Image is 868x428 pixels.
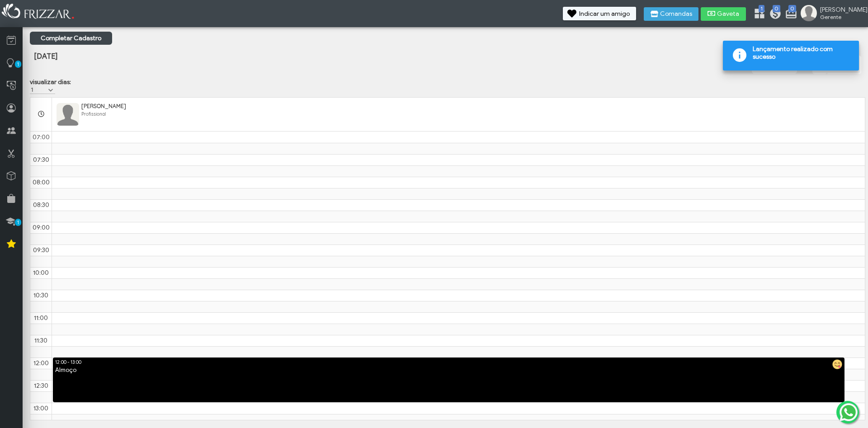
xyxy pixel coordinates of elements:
[820,14,861,20] span: Gerente
[53,366,844,375] div: Almoço
[769,7,778,22] a: 0
[33,156,49,164] span: 07:30
[820,6,861,14] span: [PERSON_NAME]
[81,111,106,117] span: Profissional
[33,224,50,231] span: 09:00
[773,5,780,12] span: 0
[30,32,112,45] a: Completar Cadastro
[33,269,49,277] span: 10:00
[34,382,48,390] span: 12:30
[33,292,48,299] span: 10:30
[579,11,630,17] span: Indicar um amigo
[759,5,764,12] span: 1
[81,103,126,109] span: [PERSON_NAME]
[753,7,762,22] a: 1
[30,86,47,94] label: 1
[788,5,796,12] span: 0
[34,314,48,322] span: 11:00
[33,246,49,254] span: 09:30
[30,78,71,86] label: visualizar dias:
[701,7,746,21] button: Gaveta
[33,201,49,209] span: 08:30
[55,359,81,365] span: 12:00 - 13:00
[717,11,740,17] span: Gaveta
[33,359,49,367] span: 12:00
[15,61,21,68] span: 1
[34,337,47,344] span: 11:30
[33,179,50,186] span: 08:00
[33,404,48,412] span: 13:00
[644,7,698,21] button: Comandas
[57,103,79,126] img: FuncionarioFotoBean_get.xhtml
[660,11,692,17] span: Comandas
[785,7,794,22] a: 0
[563,7,636,20] button: Indicar um amigo
[801,5,863,23] a: [PERSON_NAME] Gerente
[838,401,859,423] img: whatsapp.png
[753,45,852,64] span: Lançamento realizado com sucesso
[34,52,57,61] span: [DATE]
[15,219,21,226] span: 1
